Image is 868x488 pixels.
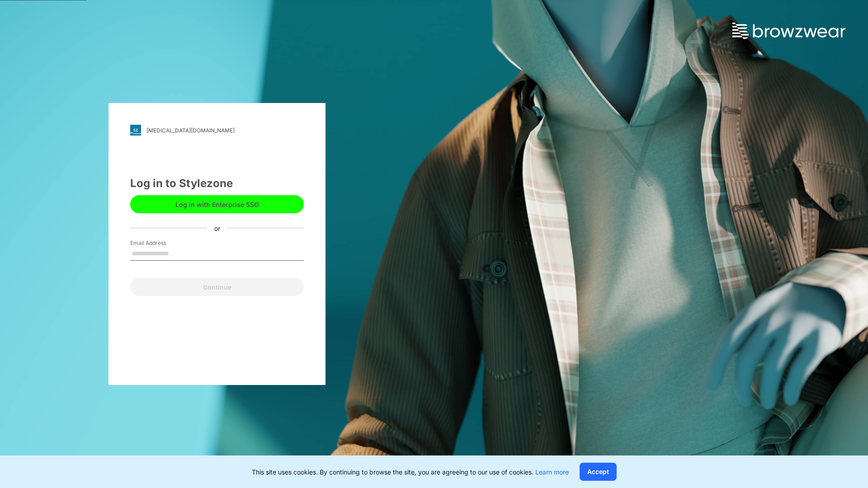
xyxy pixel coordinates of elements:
[130,195,304,213] button: Log in with Enterprise SSO
[130,125,304,136] a: [MEDICAL_DATA][DOMAIN_NAME]
[146,127,235,134] div: [MEDICAL_DATA][DOMAIN_NAME]
[580,463,617,481] button: Accept
[207,223,227,233] div: or
[252,467,569,477] p: This site uses cookies. By continuing to browse the site, you are agreeing to our use of cookies.
[535,468,569,476] a: Learn more
[130,125,141,136] img: svg+xml;base64,PHN2ZyB3aWR0aD0iMjgiIGhlaWdodD0iMjgiIHZpZXdCb3g9IjAgMCAyOCAyOCIgZmlsbD0ibm9uZSIgeG...
[732,23,845,39] img: browzwear-logo.73288ffb.svg
[130,175,304,192] div: Log in to Stylezone
[130,239,193,247] label: Email Address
